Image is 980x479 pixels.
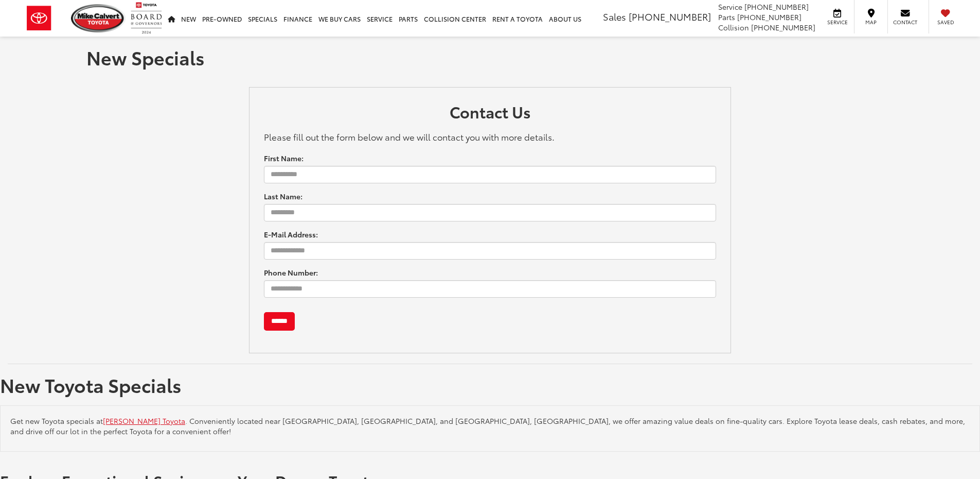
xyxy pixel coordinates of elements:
[718,22,749,32] span: Collision
[71,4,126,32] img: Mike Calvert Toyota
[264,130,717,143] p: Please fill out the form below and we will contact you with more details.
[10,416,970,436] p: Get new Toyota specials at . Conveniently located near [GEOGRAPHIC_DATA], [GEOGRAPHIC_DATA], and ...
[629,10,711,23] span: [PHONE_NUMBER]
[603,10,626,23] span: Sales
[264,191,302,201] label: Last Name:
[744,2,809,12] span: [PHONE_NUMBER]
[86,47,894,67] h1: New Specials
[934,19,957,26] span: Saved
[893,19,917,26] span: Contact
[103,416,185,426] a: [PERSON_NAME] Toyota
[264,103,717,125] h2: Contact Us
[718,2,742,12] span: Service
[264,267,318,278] label: Phone Number:
[718,12,735,22] span: Parts
[737,12,801,22] span: [PHONE_NUMBER]
[264,229,318,239] label: E-Mail Address:
[751,22,815,32] span: [PHONE_NUMBER]
[860,19,882,26] span: Map
[264,153,304,163] label: First Name:
[826,19,849,26] span: Service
